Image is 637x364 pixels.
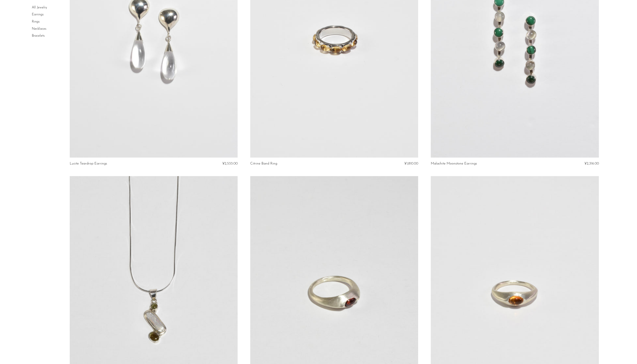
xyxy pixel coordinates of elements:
a: Rings [32,20,40,23]
span: ¥1,810.00 [404,162,418,165]
a: Malachite Moonstone Earrings [431,162,477,166]
a: Necklaces [32,27,46,31]
a: Lucite Teardrop Earrings [70,162,107,166]
a: Citrine Band Ring [250,162,277,166]
span: ¥2,316.00 [584,162,599,165]
span: ¥2,533.00 [222,162,238,165]
a: Bracelets [32,34,45,37]
a: Earrings [32,13,44,16]
a: All Jewelry [32,6,47,9]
